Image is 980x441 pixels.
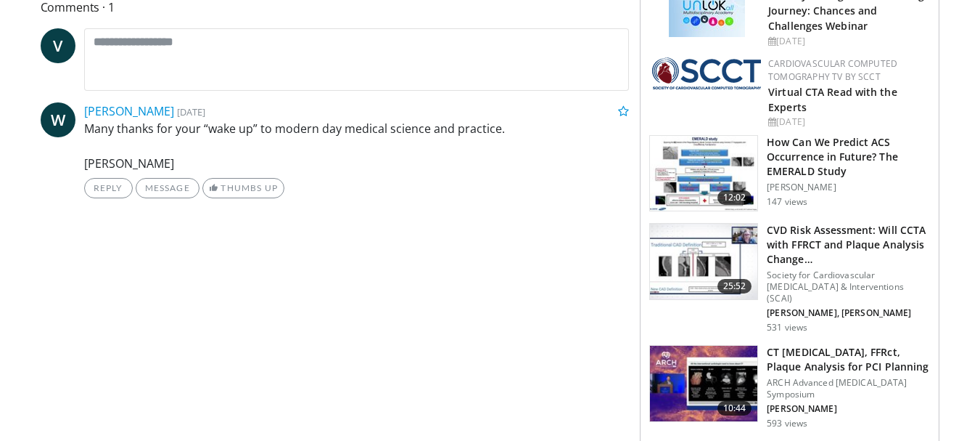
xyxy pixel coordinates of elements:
p: Many thanks for your “wake up” to modern day medical science and practice. [PERSON_NAME] [84,120,630,172]
p: [PERSON_NAME] [767,403,930,415]
a: Message [136,178,199,198]
p: Society for Cardiovascular [MEDICAL_DATA] & Interventions (SCAI) [767,270,930,304]
span: 12:02 [717,190,752,205]
h3: CVD Risk Assessment: Will CCTA with FFRCT and Plaque Analysis Change… [767,223,930,267]
a: Thumbs Up [202,178,284,198]
a: 25:52 CVD Risk Assessment: Will CCTA with FFRCT and Plaque Analysis Change… Society for Cardiovas... [649,223,930,333]
img: c1d4975e-bb9a-4212-93f4-029552a5e728.150x105_q85_crop-smart_upscale.jpg [650,136,757,211]
a: V [41,28,75,63]
a: Virtual CTA Read with the Experts [768,85,897,114]
div: [DATE] [768,116,927,129]
a: [PERSON_NAME] [84,103,174,119]
span: 10:44 [717,401,752,416]
p: 147 views [767,196,807,208]
small: [DATE] [177,105,205,118]
h3: How Can We Predict ACS Occurrence in Future? The EMERALD Study [767,135,930,179]
span: 25:52 [717,279,752,294]
p: 531 views [767,322,807,333]
p: 593 views [767,418,807,429]
img: 51a70120-4f25-49cc-93a4-67582377e75f.png.150x105_q85_autocrop_double_scale_upscale_version-0.2.png [652,57,761,89]
img: e981dc52-930e-4b2f-afc8-efe3dda3cd67.150x105_q85_crop-smart_upscale.jpg [650,224,757,299]
p: [PERSON_NAME] [767,182,930,193]
p: [PERSON_NAME], [PERSON_NAME] [767,307,930,319]
a: Cardiovascular Computed Tomography TV by SCCT [768,57,897,83]
a: 10:44 CT [MEDICAL_DATA], FFRct, Plaque Analysis for PCI Planning ARCH Advanced [MEDICAL_DATA] Sym... [649,345,930,429]
p: ARCH Advanced [MEDICAL_DATA] Symposium [767,377,930,400]
h3: CT [MEDICAL_DATA], FFRct, Plaque Analysis for PCI Planning [767,345,930,374]
div: [DATE] [768,35,927,48]
a: 12:02 How Can We Predict ACS Occurrence in Future? The EMERALD Study [PERSON_NAME] 147 views [649,135,930,212]
img: 6fa56215-9cda-4cfd-b30a-ebdda1e98c27.150x105_q85_crop-smart_upscale.jpg [650,346,757,421]
a: W [41,102,75,137]
a: Reply [84,178,133,198]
